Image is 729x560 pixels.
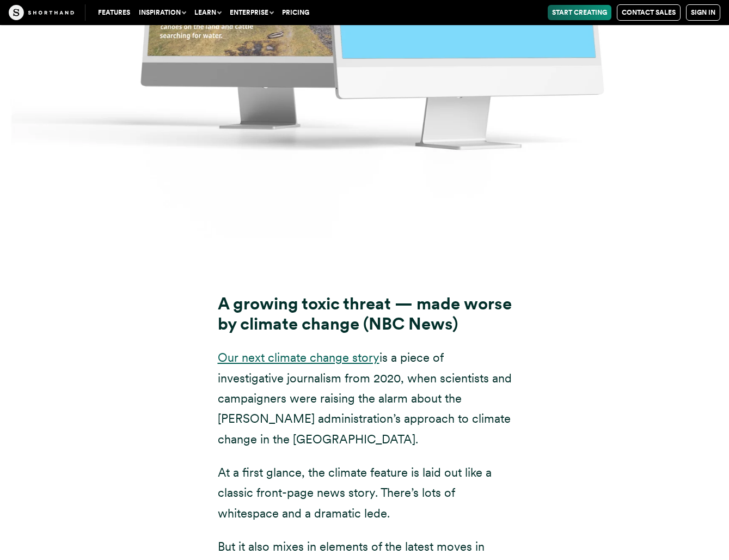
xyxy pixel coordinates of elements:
img: The Craft [9,5,74,20]
button: Enterprise [225,5,278,20]
a: Pricing [278,5,314,20]
a: Our next climate change story [218,350,379,364]
strong: A growing toxic threat — made worse by climate change (NBC News) [218,294,512,334]
button: Learn [190,5,225,20]
a: Contact Sales [617,4,681,21]
button: Inspiration [134,5,190,20]
a: Sign in [686,4,720,21]
p: is a piece of investigative journalism from 2020, when scientists and campaigners were raising th... [218,348,512,449]
a: Start Creating [548,5,611,20]
a: Features [94,5,134,20]
p: At a first glance, the climate feature is laid out like a classic front-page news story. There’s ... [218,462,512,524]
